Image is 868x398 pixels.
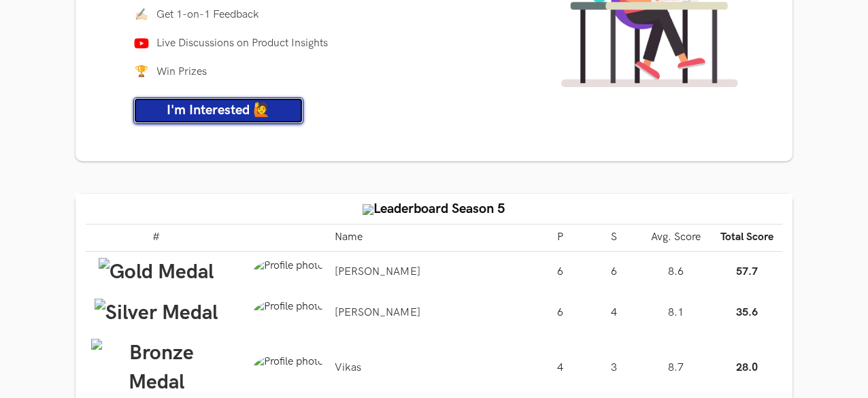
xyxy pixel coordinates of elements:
th: Name [329,225,533,252]
h4: Leaderboard Season 5 [86,201,783,217]
td: 6 [587,251,641,293]
td: 57.7 [711,251,782,293]
img: trophy.png [363,204,373,215]
img: Profile photo [253,259,324,286]
td: 6 [533,251,587,293]
a: Vikas [335,361,361,374]
li: Get 1-on-1 Feedback [133,8,531,24]
td: 8.1 [641,293,711,333]
td: 8.6 [641,251,711,293]
img: Profile photo [253,299,324,327]
th: P [533,225,587,252]
a: [PERSON_NAME] [335,265,420,278]
td: 35.6 [711,293,782,333]
th: S [587,225,641,252]
td: 4 [587,293,641,333]
img: Profile photo [253,354,324,382]
img: Gold Medal [99,258,214,287]
span: ✍🏻 [133,8,150,24]
th: Avg. Score [641,225,711,252]
img: Silver Medal [95,299,218,328]
img: Youtube icon [133,38,150,49]
a: [PERSON_NAME] [335,306,420,319]
th: # [86,225,227,252]
th: Total Score [711,225,782,252]
span: I'm Interested 🙋 [167,102,270,118]
a: I'm Interested 🙋 [133,97,303,124]
span: 🏆 [133,65,150,82]
li: Win Prizes [133,65,531,82]
img: Bronze Medal [91,339,222,397]
td: 6 [533,293,587,333]
li: Live Discussions on Product Insights [133,37,531,53]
